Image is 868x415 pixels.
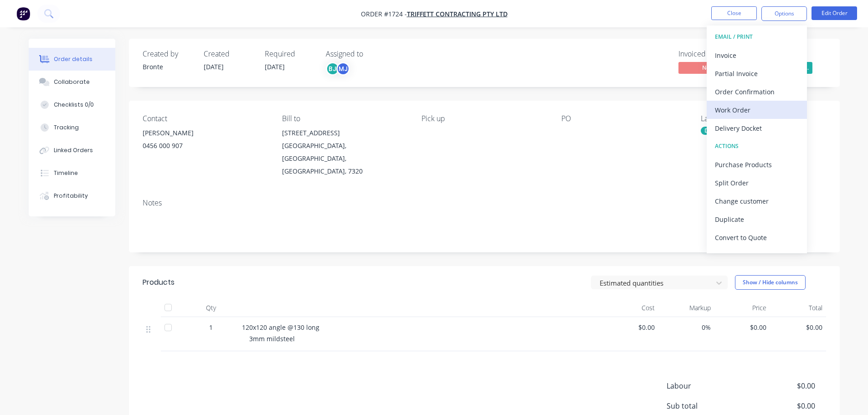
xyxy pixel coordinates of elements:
[326,62,350,76] button: BJMJ
[29,184,115,207] button: Profitability
[770,299,826,317] div: Total
[326,50,417,58] div: Assigned to
[735,275,806,290] button: Show / Hide columns
[249,334,295,343] span: 3mm mildsteel
[242,323,319,332] span: 120x120 angle @130 long
[265,62,285,71] span: [DATE]
[29,139,115,162] button: Linked Orders
[143,199,826,207] div: Notes
[184,299,238,317] div: Qty
[143,50,193,58] div: Created by
[143,127,267,156] div: [PERSON_NAME]0456 000 907
[715,213,799,226] div: Duplicate
[204,62,224,71] span: [DATE]
[54,55,92,63] div: Order details
[29,71,115,93] button: Collaborate
[747,380,815,391] span: $0.00
[361,10,407,18] span: Order #1724 -
[715,176,799,190] div: Split Order
[711,6,757,20] button: Close
[715,31,799,43] div: EMAIL / PRINT
[701,114,826,123] div: Labels
[421,114,546,123] div: Pick up
[54,169,78,177] div: Timeline
[715,49,799,62] div: Invoice
[209,323,213,332] span: 1
[715,231,799,244] div: Convert to Quote
[678,62,733,73] span: No
[54,78,90,86] div: Collaborate
[701,127,741,135] div: Design Work
[715,140,799,152] div: ACTIONS
[678,50,747,58] div: Invoiced
[715,67,799,80] div: Partial Invoice
[54,123,79,132] div: Tracking
[282,127,407,139] div: [STREET_ADDRESS]
[326,62,339,76] div: BJ
[282,139,407,178] div: [GEOGRAPHIC_DATA], [GEOGRAPHIC_DATA], [GEOGRAPHIC_DATA], 7320
[715,122,799,135] div: Delivery Docket
[561,114,686,123] div: PO
[54,192,88,200] div: Profitability
[407,10,508,18] a: Triffett Contracting Pty Ltd
[336,62,350,76] div: MJ
[29,48,115,71] button: Order details
[658,299,714,317] div: Markup
[714,299,770,317] div: Price
[265,50,315,58] div: Required
[54,146,93,154] div: Linked Orders
[29,162,115,184] button: Timeline
[143,114,267,123] div: Contact
[662,323,711,332] span: 0%
[603,299,659,317] div: Cost
[715,158,799,171] div: Purchase Products
[143,277,175,288] div: Products
[282,127,407,178] div: [STREET_ADDRESS][GEOGRAPHIC_DATA], [GEOGRAPHIC_DATA], [GEOGRAPHIC_DATA], 7320
[16,7,30,20] img: Factory
[282,114,407,123] div: Bill to
[29,93,115,116] button: Checklists 0/0
[715,85,799,98] div: Order Confirmation
[761,6,807,21] button: Options
[812,6,857,20] button: Edit Order
[54,101,94,109] div: Checklists 0/0
[606,323,655,332] span: $0.00
[143,127,267,139] div: [PERSON_NAME]
[747,400,815,411] span: $0.00
[715,103,799,117] div: Work Order
[667,380,748,391] span: Labour
[143,139,267,152] div: 0456 000 907
[715,195,799,208] div: Change customer
[204,50,254,58] div: Created
[718,323,767,332] span: $0.00
[143,62,193,72] div: Bronte
[667,400,748,411] span: Sub total
[29,116,115,139] button: Tracking
[715,249,799,262] div: Archive
[774,323,822,332] span: $0.00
